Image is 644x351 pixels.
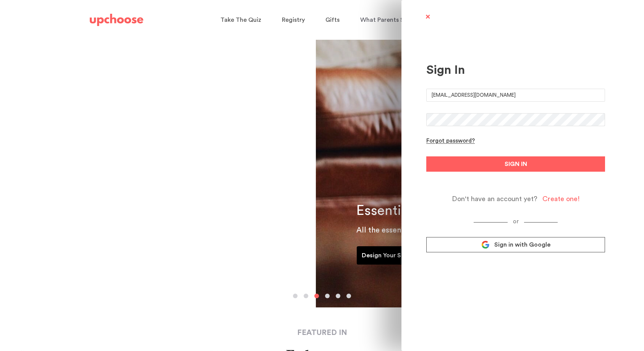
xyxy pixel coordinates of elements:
a: Sign in with Google [426,237,605,252]
button: SIGN IN [426,156,605,172]
span: or [508,219,524,224]
div: Forgot password? [426,138,475,145]
div: Sign In [426,63,605,77]
span: Sign in with Google [494,241,550,249]
span: SIGN IN [505,159,527,169]
span: Don't have an account yet? [452,195,537,203]
input: E-mail [426,89,605,102]
div: Create one! [542,195,580,203]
